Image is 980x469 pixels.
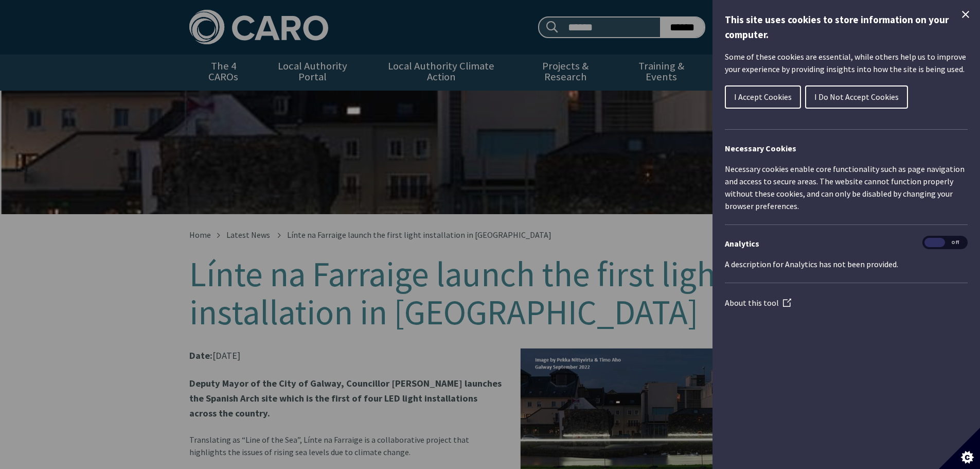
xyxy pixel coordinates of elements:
[725,142,968,154] h2: Necessary Cookies
[725,237,968,250] h3: Analytics
[945,238,966,248] span: Off
[725,298,791,308] a: About this tool
[939,428,980,469] button: Set cookie preferences
[725,12,968,42] h1: This site uses cookies to store information on your computer.
[959,8,972,21] button: Close Cookie Control
[734,92,792,102] span: I Accept Cookies
[725,163,968,212] p: Necessary cookies enable core functionality such as page navigation and access to secure areas. T...
[725,258,968,270] p: A description for Analytics has not been provided.
[814,92,899,102] span: I Do Not Accept Cookies
[805,85,908,109] button: I Do Not Accept Cookies
[725,85,801,109] button: I Accept Cookies
[924,238,945,248] span: On
[725,50,968,75] p: Some of these cookies are essential, while others help us to improve your experience by providing...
